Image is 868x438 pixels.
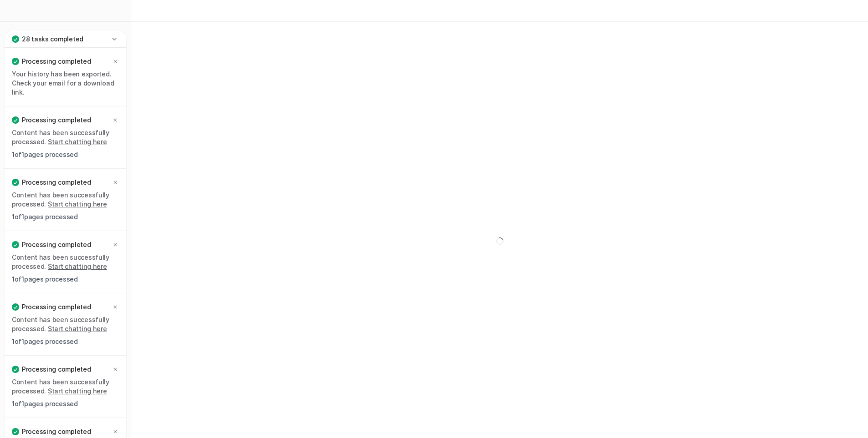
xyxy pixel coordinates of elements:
[12,399,119,408] p: 1 of 1 pages processed
[12,150,119,159] p: 1 of 1 pages processed
[12,128,119,146] p: Content has been successfully processed.
[12,315,119,333] p: Content has been successfully processed.
[12,70,119,97] p: Your history has been exported. Check your email for a download link.
[12,337,119,346] p: 1 of 1 pages processed
[12,378,119,396] p: Content has been successfully processed.
[48,200,107,208] a: Start chatting here
[12,191,119,209] p: Content has been successfully processed.
[4,27,127,40] a: Chat
[22,116,91,125] p: Processing completed
[22,302,91,312] p: Processing completed
[48,387,107,395] a: Start chatting here
[48,325,107,332] a: Start chatting here
[22,240,91,249] p: Processing completed
[22,365,91,374] p: Processing completed
[12,275,119,284] p: 1 of 1 pages processed
[12,253,119,271] p: Content has been successfully processed.
[12,212,119,222] p: 1 of 1 pages processed
[22,178,91,187] p: Processing completed
[22,57,91,66] p: Processing completed
[22,427,91,436] p: Processing completed
[48,262,107,270] a: Start chatting here
[22,35,83,44] p: 28 tasks completed
[48,138,107,146] a: Start chatting here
